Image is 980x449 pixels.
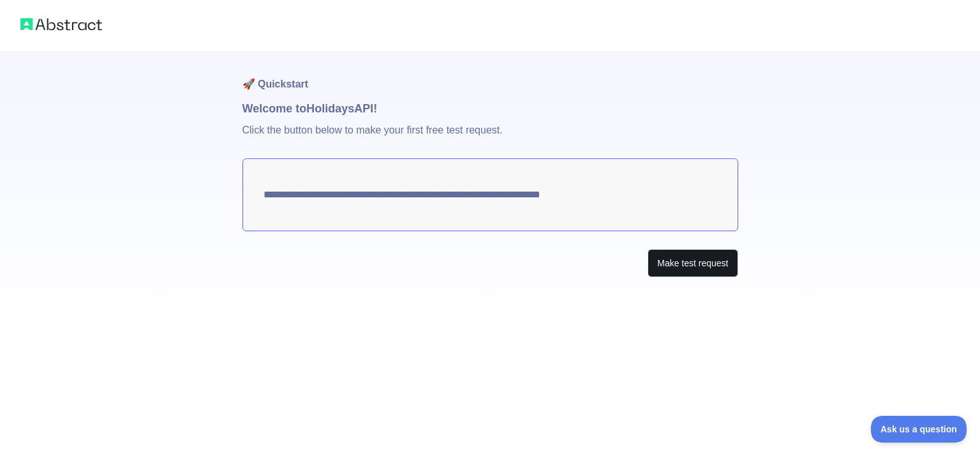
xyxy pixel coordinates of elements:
[871,416,967,443] iframe: Toggle Customer Support
[648,249,738,278] button: Make test request
[20,15,102,33] img: Abstract logo
[242,51,738,100] h1: 🚀 Quickstart
[242,118,738,158] p: Click the button below to make your first free test request.
[242,100,738,118] h1: Welcome to Holidays API!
